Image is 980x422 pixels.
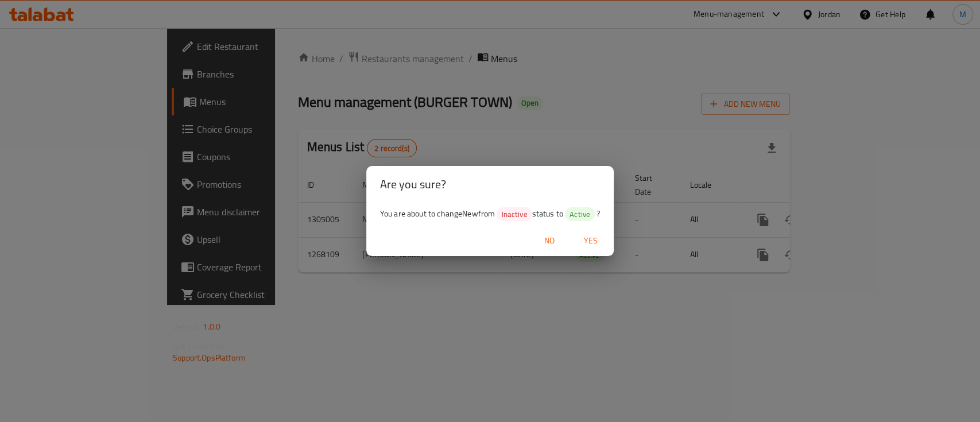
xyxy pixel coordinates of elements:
[380,206,601,221] span: You are about to change New from status to ?
[497,209,532,220] span: Inactive
[565,209,595,220] span: Active
[380,175,601,193] h2: Are you sure?
[531,230,568,251] button: No
[565,207,595,221] div: Active
[536,234,563,248] span: No
[577,234,605,248] span: Yes
[572,230,609,251] button: Yes
[497,207,532,221] div: Inactive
